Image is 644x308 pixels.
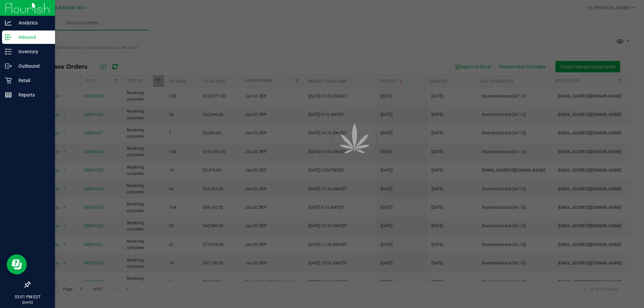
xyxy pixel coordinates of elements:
[5,34,12,41] inline-svg: Inbound
[12,62,52,70] p: Outbound
[12,19,52,27] p: Analytics
[5,63,12,69] inline-svg: Outbound
[7,254,27,274] iframe: Resource center
[5,19,12,26] inline-svg: Analytics
[5,77,12,84] inline-svg: Retail
[3,300,52,305] p: [DATE]
[12,76,52,84] p: Retail
[12,91,52,99] p: Reports
[3,294,52,300] p: 03:01 PM EDT
[5,48,12,55] inline-svg: Inventory
[12,48,52,56] p: Inventory
[12,33,52,41] p: Inbound
[5,91,12,98] inline-svg: Reports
